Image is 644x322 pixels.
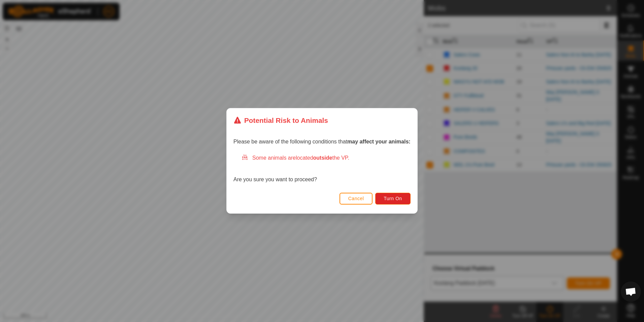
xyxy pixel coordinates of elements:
[621,281,641,302] a: Open chat
[340,193,373,205] button: Cancel
[348,196,364,202] span: Cancel
[241,154,411,162] div: Some animals are
[296,155,349,161] span: located the VP.
[384,196,402,202] span: Turn On
[376,193,411,205] button: Turn On
[233,139,411,145] span: Please be aware of the following conditions that
[313,155,332,161] strong: outside
[233,154,411,184] div: Are you sure you want to proceed?
[233,115,328,126] div: Potential Risk to Animals
[347,139,411,145] strong: may affect your animals:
